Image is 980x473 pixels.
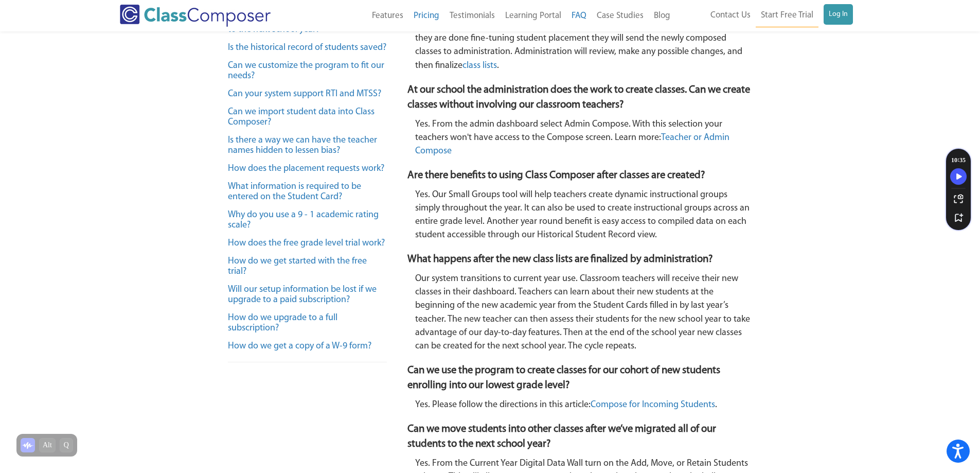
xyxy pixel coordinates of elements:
a: Learning Portal [500,5,566,27]
p: Yes. From the admin dashboard select Admin Compose. With this selection your teachers won't have ... [415,118,752,158]
nav: Header Menu [675,4,853,27]
p: Yes. Our Small Groups tool will help teachers create dynamic instructional groups simply througho... [415,188,752,242]
a: How do we upgrade to a full subscription? [228,313,337,333]
a: Teacher or Admin Compose [415,133,729,156]
a: How does the free grade level trial work? [228,239,385,248]
nav: Header Menu [313,5,675,27]
a: Is there a way we can have the teacher names hidden to lessen bias? [228,136,377,155]
a: Is the historical record of students saved? [228,43,386,52]
a: How do we get a copy of a W-9 form? [228,342,371,351]
a: Start Free Trial [756,4,818,27]
a: How do we get started with the free trial? [228,257,367,276]
a: Can your system support RTI and MTSS? [228,90,381,99]
a: class lists [462,61,497,71]
a: Why do you use a 9 - 1 academic rating scale? [228,211,379,230]
strong: Are there benefits to using Class Composer after classes are created? [407,170,705,181]
a: Compose for Incoming Students [591,400,715,410]
a: How does the placement requests work? [228,164,384,173]
a: Can we import student data into Class Composer? [228,108,375,127]
p: Yes. Please follow the directions in this article: . [415,398,752,412]
p: Our system transitions to current year use. Classroom teachers will receive their new classes in ... [415,272,752,353]
strong: What happens after the new class lists are finalized by administration? [407,254,712,265]
a: Will our setup information be lost if we upgrade to a paid subscription? [228,285,377,305]
a: Blog [649,5,675,27]
a: Log In [824,4,853,25]
strong: Can we move students into other classes after we’ve migrated all of our students to the next scho... [407,424,716,449]
a: Features [367,5,408,27]
a: Contact Us [705,4,756,27]
img: Class Composer [120,5,271,27]
a: FAQ [566,5,592,27]
strong: At our school the administration does the work to create classes. Can we create classes without i... [407,84,750,110]
a: Pricing [408,5,444,27]
a: Can we customize the program to fit our needs? [228,61,384,81]
strong: Can we use the program to create classes for our cohort of new students enrolling into our lowest... [407,365,720,391]
a: What information is required to be entered on the Student Card? [228,182,361,202]
a: Testimonials [444,5,500,27]
a: Case Studies [592,5,649,27]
